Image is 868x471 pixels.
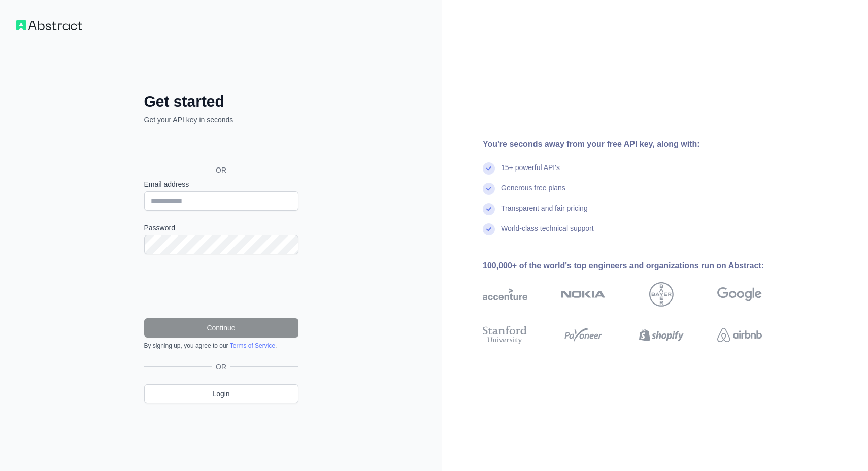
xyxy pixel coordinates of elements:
img: check mark [483,183,495,195]
span: OR [212,362,230,372]
div: Transparent and fair pricing [501,203,588,223]
p: Get your API key in seconds [144,115,298,125]
img: payoneer [561,324,606,346]
img: nokia [561,282,606,307]
div: Generous free plans [501,183,565,203]
div: World-class technical support [501,223,594,244]
iframe: reCAPTCHA [144,266,298,306]
img: google [717,282,762,307]
img: check mark [483,223,495,236]
div: 100,000+ of the world's top engineers and organizations run on Abstract: [483,260,794,272]
div: Sign in with Google. Opens in new tab [144,136,296,158]
button: Continue [144,318,298,338]
div: 15+ powerful API's [501,162,560,183]
a: Login [144,384,298,403]
div: You're seconds away from your free API key, along with: [483,138,794,150]
img: shopify [639,324,684,346]
img: bayer [649,282,674,307]
img: check mark [483,203,495,215]
label: Password [144,223,298,233]
img: check mark [483,162,495,175]
img: accenture [483,282,527,307]
a: Terms of Service [230,342,275,349]
iframe: Sign in with Google Button [139,136,302,158]
div: By signing up, you agree to our . [144,342,298,350]
label: Email address [144,179,298,189]
span: OR [208,165,235,175]
img: airbnb [717,324,762,346]
img: stanford university [483,324,527,346]
h2: Get started [144,92,298,111]
img: Workflow [16,20,82,30]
